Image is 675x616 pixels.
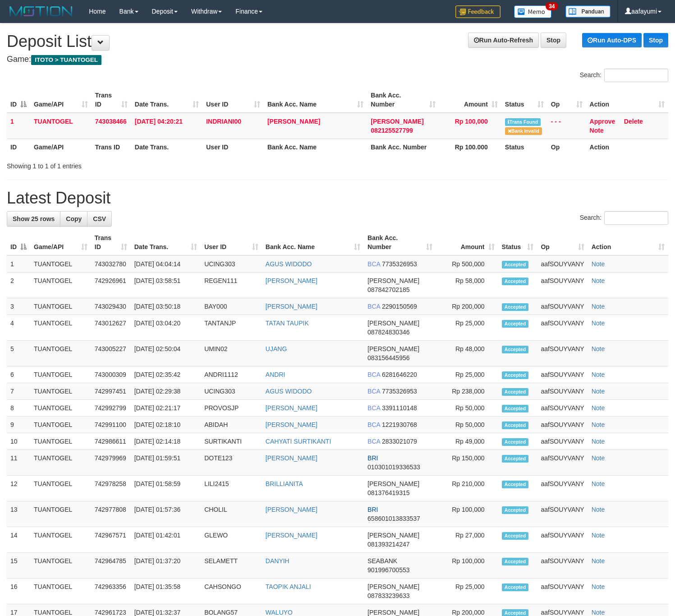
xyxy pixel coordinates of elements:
th: Trans ID: activate to sort column ascending [92,87,131,113]
td: TUANTOGEL [30,476,91,501]
td: [DATE] 04:04:14 [131,255,201,273]
td: TUANTOGEL [30,315,91,341]
td: 743012627 [91,315,131,341]
td: [DATE] 01:37:20 [131,553,201,579]
td: aafSOUYVANY [537,383,588,400]
td: [DATE] 02:14:18 [131,433,201,450]
td: Rp 25,000 [436,315,498,341]
h1: Deposit List [7,32,668,51]
span: Copy 2290150569 to clipboard [382,303,417,310]
span: [PERSON_NAME] [367,345,419,352]
th: Bank Acc. Number: activate to sort column ascending [364,230,436,255]
td: ANDRI1112 [201,366,262,383]
span: Bank is not match [505,127,542,135]
th: Date Trans. [131,139,202,155]
td: TUANTOGEL [30,341,91,366]
td: 13 [7,501,30,527]
td: 2 [7,273,30,298]
td: aafSOUYVANY [537,255,588,273]
td: Rp 100,000 [436,501,498,527]
td: aafSOUYVANY [537,341,588,366]
td: [DATE] 03:50:18 [131,298,201,315]
th: Date Trans.: activate to sort column ascending [131,230,201,255]
a: TATAN TAUPIK [266,320,309,327]
a: Note [592,454,605,462]
span: BCA [367,404,380,412]
td: Rp 48,000 [436,341,498,366]
a: Note [592,557,605,565]
td: TUANTOGEL [30,400,91,417]
td: SURTIKANTI [201,433,262,450]
span: Copy 6281646220 to clipboard [382,371,417,378]
span: Copy 1221930768 to clipboard [382,421,417,428]
th: Rp 100.000 [439,139,501,155]
td: 3 [7,298,30,315]
td: 7 [7,383,30,400]
img: MOTION_logo.png [7,5,75,18]
td: aafSOUYVANY [537,579,588,604]
th: Status [501,139,547,155]
span: Similar transaction found [505,118,541,126]
td: Rp 50,000 [436,417,498,433]
td: 742926961 [91,273,131,298]
td: Rp 27,000 [436,527,498,553]
th: ID [7,139,30,155]
span: Accepted [502,371,529,379]
td: TUANTOGEL [30,433,91,450]
a: Note [592,480,605,487]
td: 10 [7,433,30,450]
td: 5 [7,341,30,366]
td: TUANTOGEL [30,273,91,298]
td: BAY000 [201,298,262,315]
span: Accepted [502,421,529,429]
th: Amount: activate to sort column ascending [436,230,498,255]
a: CAHYATI SURTIKANTI [266,438,331,445]
a: CSV [87,211,112,227]
a: Show 25 rows [7,211,60,227]
td: Rp 25,000 [436,366,498,383]
td: TUANTOGEL [30,383,91,400]
th: Bank Acc. Number [367,139,439,155]
td: TUANTOGEL [30,417,91,433]
span: BCA [367,388,380,395]
td: [DATE] 01:59:51 [131,450,201,476]
td: Rp 50,000 [436,400,498,417]
span: Copy 081376419315 to clipboard [367,489,409,496]
span: BCA [367,303,380,310]
span: [PERSON_NAME] [367,583,419,590]
td: [DATE] 02:18:10 [131,417,201,433]
td: 8 [7,400,30,417]
span: ITOTO > TUANTOGEL [31,55,101,65]
th: Bank Acc. Name: activate to sort column ascending [262,230,364,255]
th: User ID [202,139,264,155]
td: SELAMETT [201,553,262,579]
a: Note [592,609,605,616]
a: Stop [643,33,668,47]
th: User ID: activate to sort column ascending [201,230,262,255]
span: Copy 7735326953 to clipboard [382,260,417,268]
td: aafSOUYVANY [537,527,588,553]
td: aafSOUYVANY [537,433,588,450]
td: 742992799 [91,400,131,417]
span: 743038466 [95,118,127,125]
td: PROVOSJP [201,400,262,417]
img: Feedback.jpg [455,5,501,18]
td: TUANTOGEL [30,113,92,139]
td: 15 [7,553,30,579]
th: Action: activate to sort column ascending [588,230,668,255]
span: Copy 2833021079 to clipboard [382,438,417,445]
a: Note [592,260,605,268]
span: Copy 083156445956 to clipboard [367,354,409,361]
span: [PERSON_NAME] [367,320,419,327]
td: Rp 100,000 [436,553,498,579]
span: Accepted [502,584,529,591]
a: Note [592,388,605,395]
td: TUANTOGEL [30,501,91,527]
span: BCA [367,421,380,428]
td: 742978258 [91,476,131,501]
a: Note [592,506,605,513]
span: Accepted [502,455,529,463]
span: Accepted [502,320,529,328]
td: CHOLIL [201,501,262,527]
a: Run Auto-Refresh [468,32,539,48]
